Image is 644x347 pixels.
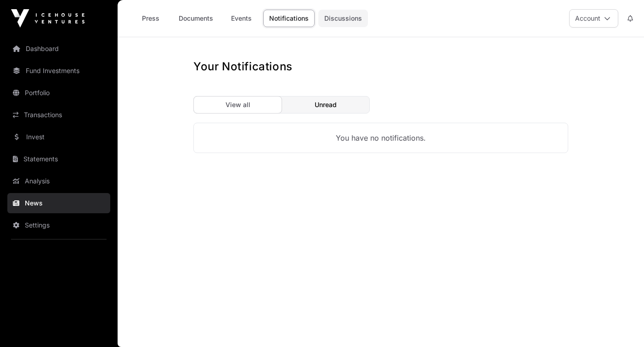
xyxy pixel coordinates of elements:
a: Transactions [7,105,110,125]
a: Notifications [263,10,315,27]
img: Icehouse Ventures Logo [11,9,85,28]
button: Account [569,9,618,28]
a: News [7,193,110,213]
a: Invest [7,127,110,147]
a: Events [223,10,260,27]
a: Discussions [318,10,368,27]
a: Settings [7,215,110,235]
a: Press [132,10,169,27]
span: Unread [315,100,337,109]
span: You have no notifications. [336,132,426,143]
a: Portfolio [7,83,110,103]
h1: Your Notifications [193,59,293,74]
iframe: Chat Widget [598,303,644,347]
a: Statements [7,149,110,169]
a: Analysis [7,171,110,191]
a: Fund Investments [7,61,110,81]
a: Dashboard [7,39,110,59]
a: Documents [173,10,219,27]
